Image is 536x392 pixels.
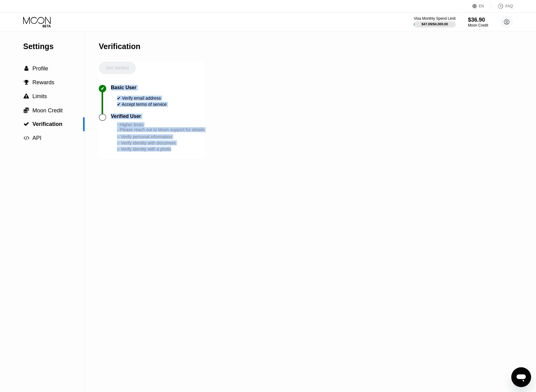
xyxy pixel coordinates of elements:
[23,107,29,113] span: 
[32,135,41,141] span: API
[23,42,85,51] div: Settings
[468,17,488,23] div: $36.90
[414,16,455,27] div: Visa Monthly Spend Limit$47.09/$4,000.00
[117,102,167,107] div: ✔ Accept terms of service
[511,367,531,387] iframe: Button to launch messaging window
[23,80,29,85] div: 
[32,65,48,72] span: Profile
[505,4,513,8] div: FAQ
[23,121,29,127] div: 
[32,93,47,99] span: Limits
[23,66,29,71] div: 
[32,107,63,114] span: Moon Credit
[23,94,29,99] span: 
[117,147,204,152] div: ○ Verify identity with a photo
[117,122,204,132] div: - Higher limits - Please reach out to Moon support for details
[117,134,204,139] div: ○ Verify personal information
[32,121,62,127] span: Verification
[99,42,140,51] div: Verification
[23,121,29,127] span: 
[24,80,29,85] span: 
[421,22,448,26] div: $47.09 / $4,000.00
[468,23,488,27] div: Moon Credit
[479,4,484,8] div: EN
[32,79,54,85] span: Rewards
[23,94,29,99] div: 
[472,3,491,9] div: EN
[117,140,204,145] div: ○ Verify identity with document
[111,114,141,119] div: Verified User
[117,96,167,101] div: ✔ Verify email address
[23,107,29,113] div: 
[414,16,455,21] div: Visa Monthly Spend Limit
[468,17,488,27] div: $36.90Moon Credit
[101,86,104,91] div: ✔
[24,66,28,71] span: 
[23,135,29,141] span: 
[111,85,136,90] div: Basic User
[491,3,513,9] div: FAQ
